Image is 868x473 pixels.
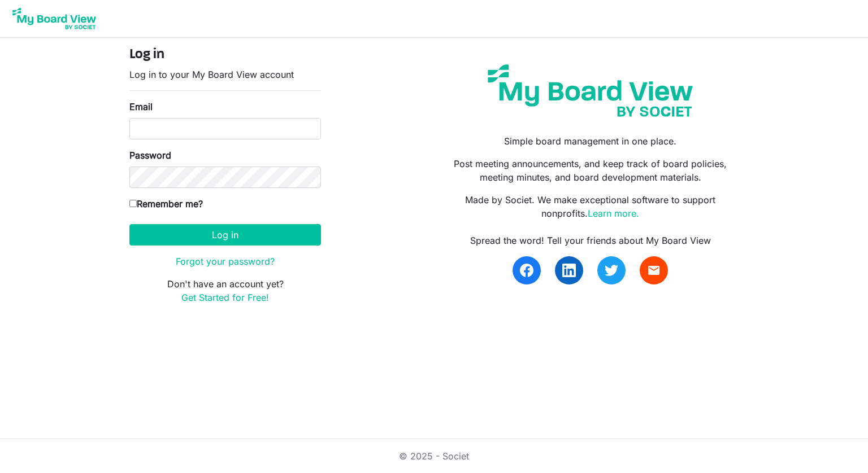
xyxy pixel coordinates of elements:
label: Password [129,148,171,162]
div: Spread the word! Tell your friends about My Board View [442,234,739,247]
a: © 2025 - Societ [399,450,469,462]
p: Log in to your My Board View account [129,68,321,81]
span: email [647,264,661,277]
input: Remember me? [129,200,137,207]
a: Learn more. [588,208,639,219]
label: Email [129,100,153,113]
button: Log in [129,224,321,246]
p: Made by Societ. We make exceptional software to support nonprofits. [442,193,739,220]
p: Simple board management in one place. [442,134,739,148]
h4: Log in [129,47,321,63]
label: Remember me? [129,197,203,211]
img: facebook.svg [520,264,533,277]
p: Don't have an account yet? [129,277,321,304]
a: Get Started for Free! [181,292,269,303]
img: My Board View Logo [9,5,99,33]
p: Post meeting announcements, and keep track of board policies, meeting minutes, and board developm... [442,157,739,184]
img: linkedin.svg [562,264,576,277]
img: my-board-view-societ.svg [479,56,701,125]
a: Forgot your password? [176,256,275,267]
a: email [640,256,668,284]
img: twitter.svg [605,264,618,277]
